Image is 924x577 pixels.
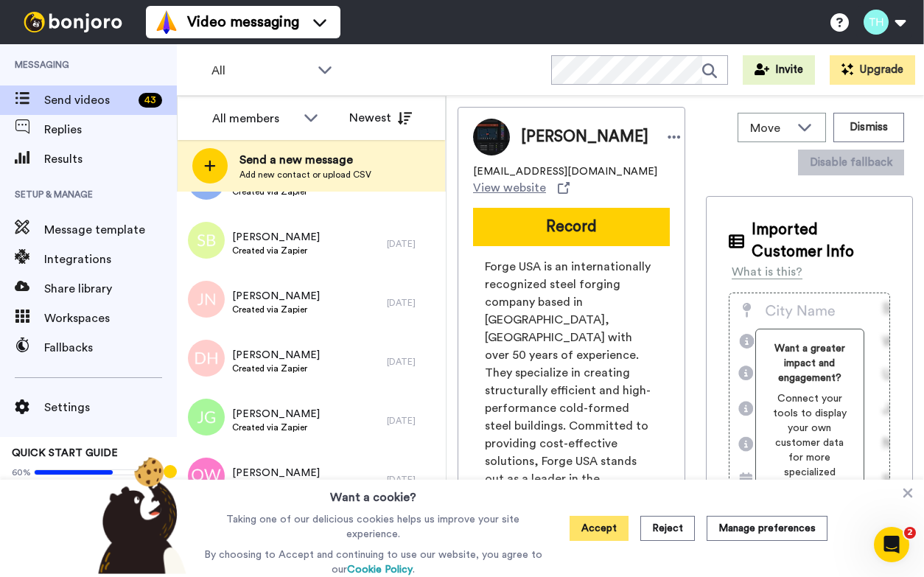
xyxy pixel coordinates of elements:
[387,474,438,486] div: [DATE]
[387,415,438,427] div: [DATE]
[732,263,802,281] div: What is this?
[44,150,177,168] span: Results
[44,121,177,139] span: Replies
[330,480,416,506] h3: Want a cookie?
[232,304,320,315] span: Created via Zapier
[239,151,371,169] span: Send a new message
[707,516,827,541] button: Manage preferences
[232,289,320,304] span: [PERSON_NAME]
[12,448,118,458] span: QUICK START GUIDE
[387,356,438,368] div: [DATE]
[833,113,904,142] button: Dismiss
[44,221,177,239] span: Message template
[473,179,570,197] a: View website
[232,186,320,197] span: Created via Zapier
[743,55,815,85] button: Invite
[188,399,225,436] img: jg.png
[347,564,413,575] a: Cookie Policy
[338,103,423,133] button: Newest
[640,516,695,541] button: Reject
[752,219,890,263] span: Imported Customer Info
[232,466,320,480] span: [PERSON_NAME]
[12,466,31,478] span: 60%
[188,222,225,259] img: sb.png
[485,258,658,506] span: Forge USA is an internationally recognized steel forging company based in [GEOGRAPHIC_DATA], [GEO...
[232,363,320,374] span: Created via Zapier
[200,512,546,542] p: Taking one of our delicious cookies helps us improve your site experience.
[188,340,225,377] img: dh.png
[85,456,194,574] img: bear-with-cookie.png
[232,230,320,245] span: [PERSON_NAME]
[44,399,177,416] span: Settings
[239,169,371,181] span: Add new contact or upload CSV
[232,348,320,363] span: [PERSON_NAME]
[200,548,546,577] p: By choosing to Accept and continuing to use our website, you agree to our .
[44,339,177,357] span: Fallbacks
[473,179,546,197] span: View website
[188,281,225,318] img: jn.png
[44,251,177,268] span: Integrations
[187,12,299,32] span: Video messaging
[18,12,128,32] img: bj-logo-header-white.svg
[212,110,296,127] div: All members
[211,62,310,80] span: All
[232,422,320,433] span: Created via Zapier
[387,297,438,309] div: [DATE]
[44,91,133,109] span: Send videos
[570,516,629,541] button: Accept
[188,458,225,494] img: qw.png
[830,55,915,85] button: Upgrade
[387,238,438,250] div: [DATE]
[874,527,909,562] iframe: Intercom live chat
[139,93,162,108] div: 43
[44,310,177,327] span: Workspaces
[768,341,852,385] span: Want a greater impact and engagement?
[473,208,670,246] button: Record
[750,119,790,137] span: Move
[768,391,852,494] span: Connect your tools to display your own customer data for more specialized messages
[155,10,178,34] img: vm-color.svg
[473,164,657,179] span: [EMAIL_ADDRESS][DOMAIN_NAME]
[44,280,177,298] span: Share library
[904,527,916,539] span: 2
[232,245,320,256] span: Created via Zapier
[473,119,510,155] img: Image of Paul Marks
[232,407,320,422] span: [PERSON_NAME]
[521,126,648,148] span: [PERSON_NAME]
[798,150,904,175] button: Disable fallback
